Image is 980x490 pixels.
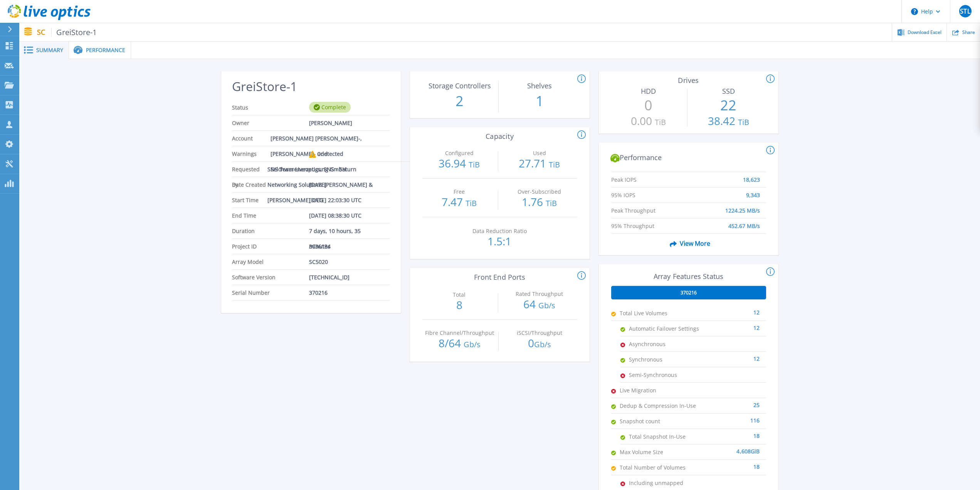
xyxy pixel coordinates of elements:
span: 370216 [681,290,697,296]
span: GreiStore-1 [51,28,97,37]
div: 12 [706,352,760,360]
p: 0.00 [611,115,686,128]
span: 452.67 MB/s [728,218,760,226]
div: 4,608 GiB [697,444,760,452]
span: Summary [36,47,63,53]
span: [PERSON_NAME] [309,115,352,130]
h3: SSD [691,87,766,95]
span: Array Model [232,254,309,269]
span: Snapshot count [620,414,697,429]
span: Gb/s [464,339,481,350]
span: Account [232,131,270,146]
h3: HDD [611,87,686,95]
span: 9,343 [746,188,760,195]
span: Date Created [232,177,309,192]
span: 95% IOPS [611,188,689,195]
span: TiB [738,117,749,127]
span: Status [232,100,309,115]
p: 7.47 [422,196,497,209]
span: Total Number of Volumes [620,460,697,475]
span: Warnings [232,146,309,161]
span: [DATE] 22:03:30 UTC [309,193,361,208]
p: 0 [611,95,686,115]
p: iSCSI/Throughput [504,330,575,336]
span: STL [960,8,970,14]
div: 18 [706,429,760,437]
span: SC5020 [309,254,328,269]
span: Software Version [232,270,309,285]
span: TiB [549,159,560,170]
div: 25 [697,398,760,406]
p: Configured [424,150,494,156]
p: 22 [691,95,766,115]
span: Dedup & Compression In-Use [620,398,697,413]
p: Rated Throughput [504,291,575,297]
div: 116 [697,414,760,421]
span: 3036134 [309,239,331,254]
p: 38.42 [691,115,766,128]
h3: Array Features Status [611,272,766,280]
span: Start Time [232,193,309,208]
span: 370216 [309,285,328,300]
span: Asynchronous [629,336,706,351]
span: SNS Team Liveoptics, SNS - Saturn Networking Solutions [PERSON_NAME] & [PERSON_NAME] OEG [267,162,383,177]
p: 36.94 [422,158,497,170]
div: 18 [697,460,760,468]
span: 1224.25 MB/s [725,203,760,210]
span: Requested By [232,162,267,177]
span: Owner [232,115,309,130]
h2: GreiStore-1 [232,79,389,94]
span: [TECHNICAL_ID] [309,270,350,285]
span: Gb/s [534,339,551,350]
span: Gb/s [538,300,555,311]
p: Data Reduction Ratio [464,228,535,234]
span: 7 days, 10 hours, 35 minutes [309,223,383,238]
span: 95% Throughput [611,218,689,226]
p: SC [37,28,97,37]
span: 18,623 [743,172,760,179]
span: TiB [466,198,477,208]
p: 1.76 [502,196,577,209]
p: 8 [422,299,497,310]
p: Free [424,189,494,194]
span: Semi-Synchronous [629,367,706,382]
p: 1.5:1 [462,236,537,247]
span: Peak Throughput [611,203,689,210]
span: Performance [86,47,125,53]
div: 0 detected [309,146,343,162]
p: 8 / 64 [422,338,497,350]
span: TiB [469,159,480,170]
h2: Performance [610,154,767,163]
p: Shelves [504,82,575,89]
span: Max Volume Size [620,444,697,460]
div: 12 [697,306,760,313]
span: TiB [546,198,557,208]
span: End Time [232,208,309,223]
p: 2 [422,91,497,111]
div: Complete [309,102,351,113]
span: [DATE] [309,177,326,192]
span: Live Migration [620,383,697,398]
span: Download Excel [908,30,941,35]
p: Storage Controllers [424,82,495,89]
span: TiB [655,117,666,127]
span: Total Snapshot In-Use [629,429,706,444]
div: 12 [706,321,760,329]
span: Serial Number [232,285,309,300]
p: 27.71 [502,158,577,170]
span: View More [667,236,710,251]
p: Fibre Channel/Throughput [424,330,495,336]
span: Project ID [232,239,309,254]
span: [DATE] 08:38:30 UTC [309,208,361,223]
p: 1 [503,91,577,111]
span: Peak IOPS [611,172,689,179]
p: Total [424,292,494,297]
p: Used [504,150,575,156]
p: 0 [503,338,577,350]
span: Total Live Volumes [620,306,697,321]
p: Over-Subscribed [504,189,575,194]
span: Synchronous [629,352,706,367]
span: [PERSON_NAME] [PERSON_NAME]-, [PERSON_NAME]- und Selchwarenerzeugung GmbH [271,131,383,146]
span: Share [962,30,975,35]
p: 64 [502,299,577,311]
